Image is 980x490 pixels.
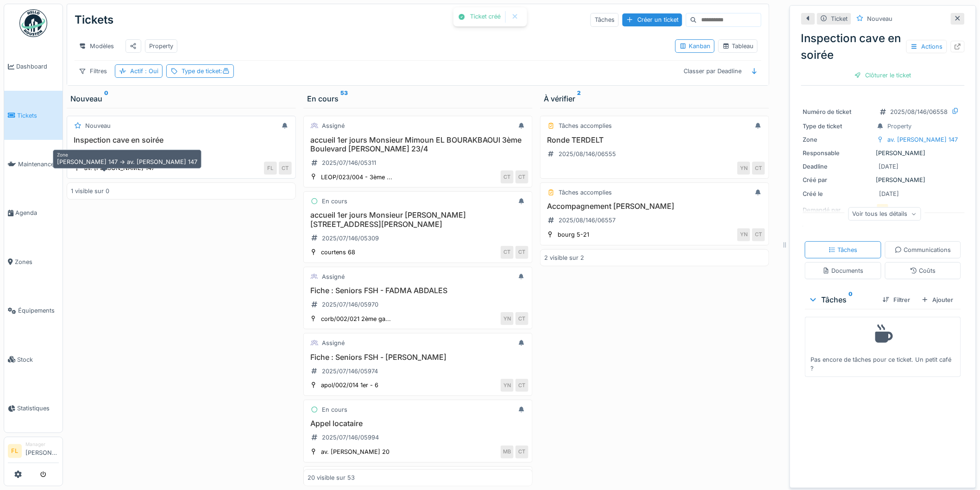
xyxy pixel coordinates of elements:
div: 20 visible sur 53 [308,473,355,482]
div: En cours [307,93,529,104]
div: Filtres [75,64,111,78]
div: 2025/07/146/05970 [322,300,378,309]
h3: accueil 1er jours Monsieur Mimoun EL BOURAKBAOUI 3ème Boulevard [PERSON_NAME] 23/4 [308,136,528,153]
div: av. [PERSON_NAME] 20 [321,447,389,456]
div: [PERSON_NAME] 147 -> av. [PERSON_NAME] 147 [53,150,201,169]
span: Dashboard [16,62,59,71]
h6: Zone [57,152,197,157]
h3: Appel locataire [308,419,528,428]
div: Nouveau [70,93,292,104]
div: YN [737,228,750,241]
div: 2025/08/146/06557 [559,216,616,225]
div: [DATE] [879,189,899,198]
div: Créer un ticket [622,13,682,26]
span: Stock [17,355,59,364]
div: 2025/07/146/05309 [322,234,379,243]
div: Nouveau [867,14,893,23]
span: : Oui [143,68,158,75]
div: [PERSON_NAME] [803,176,963,184]
div: CT [515,246,528,259]
div: 2025/07/146/05994 [322,433,379,442]
h3: accueil 1er jours Monsieur [PERSON_NAME] [STREET_ADDRESS][PERSON_NAME] [308,211,528,228]
div: À vérifier [544,93,766,104]
div: Ajouter [918,294,957,306]
div: MB [501,446,514,459]
div: [PERSON_NAME] [803,149,963,157]
sup: 0 [104,93,108,104]
span: Agenda [15,208,59,217]
div: Property [149,42,173,50]
div: Tâches accomplies [559,188,612,197]
div: 2025/07/146/05974 [322,367,378,376]
h3: Accompagnement [PERSON_NAME] [544,202,765,211]
div: Pas encore de tâches pour ce ticket. Un petit café ? [811,321,955,373]
img: Badge_color-CXgf-gQk.svg [19,9,47,37]
div: Ticket [831,14,848,23]
div: Inspection cave en soirée [801,30,965,63]
div: CT [501,170,514,183]
div: CT [515,379,528,392]
span: Équipements [18,306,59,315]
div: Nouveau [85,121,111,130]
div: CT [515,446,528,459]
div: YN [737,162,750,175]
div: Manager [25,441,59,448]
span: Maintenance [18,160,59,169]
div: Documents [823,266,864,275]
div: Kanban [679,42,710,50]
h3: Fiche : Seniors FSH - [PERSON_NAME] [308,353,528,362]
div: Type de ticket [803,122,873,131]
div: Communications [895,245,951,254]
div: 2025/08/146/06558 [891,107,948,116]
div: CT [515,170,528,183]
div: Tâches [809,294,875,305]
div: CT [752,162,765,175]
div: Numéro de ticket [803,107,873,116]
div: Responsable [803,149,873,157]
div: Tâches [591,13,619,26]
div: YN [501,312,514,325]
div: [DATE] [879,162,899,171]
div: Tickets [75,8,113,32]
div: YN [501,379,514,392]
div: CT [501,246,514,259]
div: Ticket créé [470,13,501,21]
span: Statistiques [17,404,59,413]
div: Clôturer le ticket [851,69,915,82]
a: Équipements [4,286,63,335]
a: Stock [4,335,63,383]
a: Zones [4,238,63,286]
div: CT [515,312,528,325]
div: En cours [322,197,347,206]
span: : [220,68,230,75]
div: FL [264,162,277,175]
a: Statistiques [4,384,63,433]
h3: Inspection cave en soirée [71,136,292,144]
div: Actif [130,67,158,75]
span: Zones [15,258,59,266]
a: Maintenance [4,140,63,188]
li: FL [8,444,22,458]
div: 2025/08/146/06555 [559,150,616,158]
span: Tickets [17,111,59,120]
div: 2 visible sur 2 [544,253,584,262]
div: Coûts [910,266,936,275]
div: Deadline [803,162,873,171]
a: FL Manager[PERSON_NAME] [8,441,59,463]
h3: Fiche : Seniors FSH - FADMA ABDALES [308,286,528,295]
h3: Ronde TERDELT [544,136,765,144]
div: En cours [322,405,347,414]
div: Créé par [803,176,873,184]
div: Assigné [322,339,345,347]
div: CT [279,162,292,175]
div: Tâches accomplies [559,121,612,130]
div: Voir tous les détails [848,207,921,220]
a: Tickets [4,91,63,139]
div: Classer par Deadline [679,64,746,78]
a: Agenda [4,188,63,237]
div: Property [888,122,912,131]
div: Type de ticket [182,67,230,75]
div: courtens 68 [321,248,355,257]
div: bourg 5-21 [558,230,589,239]
div: apol/002/014 1er - 6 [321,381,378,389]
